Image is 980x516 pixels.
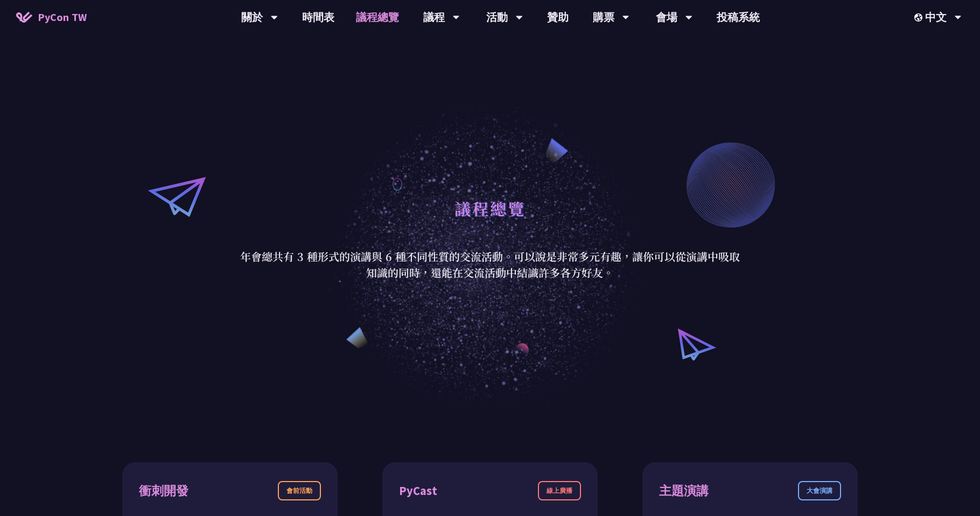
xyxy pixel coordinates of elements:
[16,12,32,23] img: Home icon of PyCon TW 2025
[538,481,581,500] div: 線上廣播
[399,482,437,500] div: PyCast
[659,482,709,500] div: 主題演講
[139,482,188,500] div: 衝刺開發
[798,481,841,500] div: 大會演講
[914,13,925,22] img: Locale Icon
[278,481,321,500] div: 會前活動
[5,4,97,31] a: PyCon TW
[454,192,526,224] h1: 議程總覽
[38,9,87,25] span: PyCon TW
[240,249,740,281] p: 年會總共有 3 種形式的演講與 6 種不同性質的交流活動。可以說是非常多元有趣，讓你可以從演講中吸取知識的同時，還能在交流活動中結識許多各方好友。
